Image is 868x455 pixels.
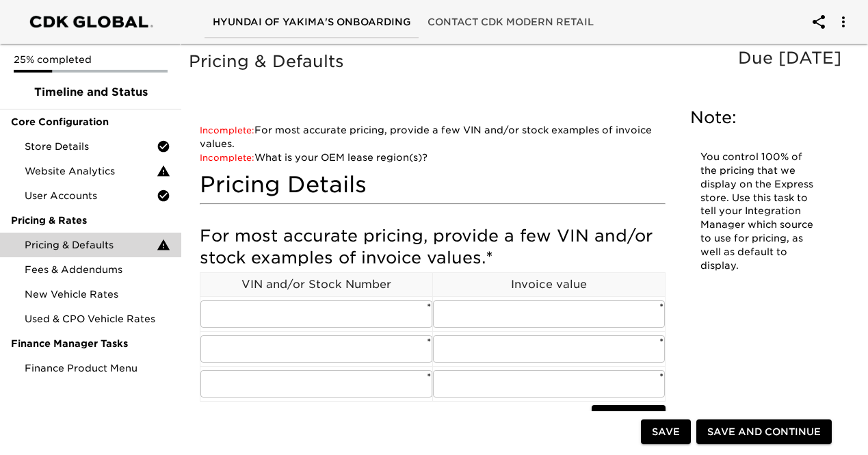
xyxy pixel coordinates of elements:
span: Incomplete: [200,125,254,135]
span: Fees & Addendums [25,263,170,276]
button: Save and Continue [696,419,832,445]
span: Finance Product Menu [25,361,170,375]
p: You control 100% of the pricing that we display on the Express store. Use this task to tell your ... [700,151,819,273]
h5: For most accurate pricing, provide a few VIN and/or stock examples of invoice values. [200,225,666,269]
span: Add Row [603,409,655,426]
button: Add Row [592,405,666,430]
p: VIN and/or Stock Number [200,276,432,293]
span: Incomplete: [200,153,254,163]
span: Store Details [25,140,157,153]
span: Website Analytics [25,164,157,178]
h5: Pricing & Defaults [189,51,848,73]
span: Save and Continue [707,424,821,441]
span: Pricing & Defaults [25,238,157,252]
h4: Pricing Details [200,171,666,198]
span: Contact CDK Modern Retail [428,14,594,31]
span: Core Configuration [11,115,170,129]
button: Save [641,419,691,445]
span: Used & CPO Vehicle Rates [25,312,170,326]
a: What is your OEM lease region(s)? [200,152,428,163]
p: 25% completed [14,53,168,66]
span: Finance Manager Tasks [11,337,170,350]
span: Due [DATE] [738,48,841,68]
button: account of current user [802,5,835,38]
span: Timeline and Status [11,84,170,101]
a: For most accurate pricing, provide a few VIN and/or stock examples of invoice values. [200,125,652,149]
span: New Vehicle Rates [25,287,170,301]
span: Pricing & Rates [11,213,170,227]
h5: Note: [690,107,829,129]
button: account of current user [827,5,860,38]
span: Save [652,424,680,441]
p: Invoice value [433,276,665,293]
span: Hyundai of Yakima's Onboarding [213,14,411,31]
span: User Accounts [25,189,157,203]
